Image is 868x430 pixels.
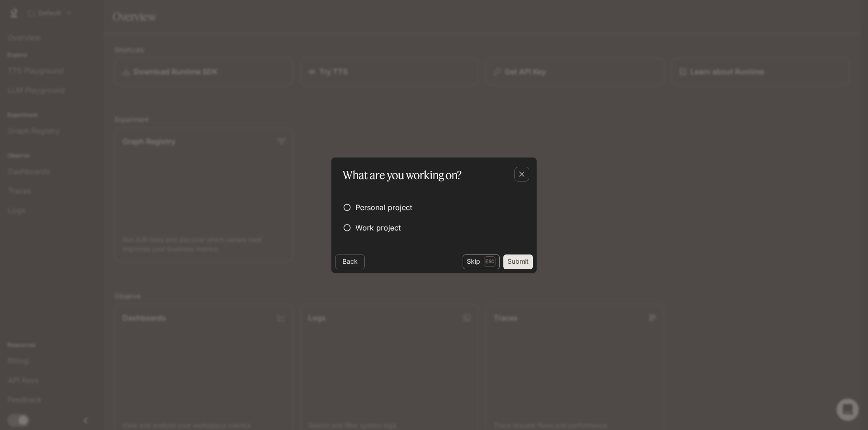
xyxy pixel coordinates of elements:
button: SkipEsc [463,254,500,269]
button: Back [335,254,365,269]
button: Submit [503,254,533,269]
span: Work project [355,222,401,233]
p: What are you working on? [342,167,462,183]
span: Personal project [355,202,412,213]
p: Esc [484,256,495,266]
